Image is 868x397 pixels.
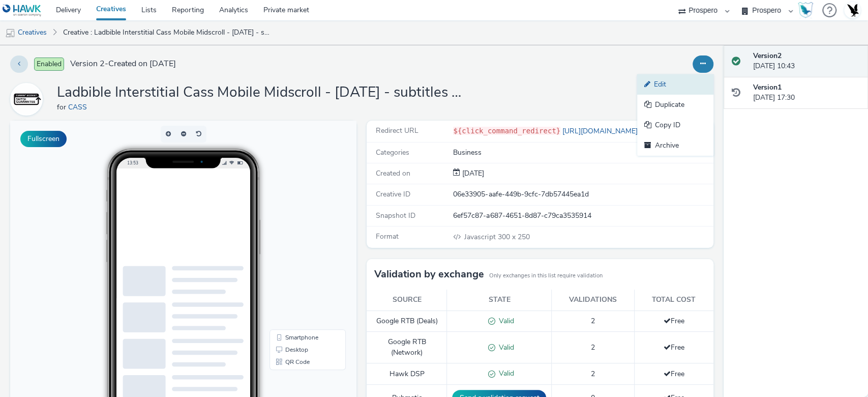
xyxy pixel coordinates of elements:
span: Enabled [34,58,64,71]
span: Created on [376,168,410,178]
a: [URL][DOMAIN_NAME] [560,126,642,136]
div: Business [453,148,712,158]
span: Version 2 - Created on [DATE] [70,58,176,70]
div: [DATE] 10:43 [753,51,860,72]
span: 13:53 [117,39,128,45]
span: Free [664,369,684,379]
th: Total cost [634,290,713,310]
button: Fullscreen [20,131,67,147]
img: Hawk Academy [798,2,813,18]
span: Snapshot ID [376,211,415,220]
a: Duplicate [637,95,713,115]
span: Valid [495,368,514,378]
span: Categories [376,148,409,157]
div: [DATE] 17:30 [753,82,860,103]
span: 300 x 250 [463,232,529,242]
img: undefined Logo [3,4,42,17]
th: Validations [552,290,634,310]
span: 2 [591,369,595,379]
span: 2 [591,343,595,352]
strong: Version 2 [753,51,782,61]
img: mobile [5,28,15,38]
div: 6ef57c87-a687-4651-8d87-c79ca3535914 [453,211,712,221]
td: Google RTB (Network) [367,332,447,363]
td: Google RTB (Deals) [367,310,447,332]
span: Free [664,316,684,326]
span: Smartphone [275,214,308,220]
td: Hawk DSP [367,363,447,385]
small: Only exchanges in this list require validation [489,272,603,280]
a: CASS [10,94,47,104]
strong: Version 1 [753,82,782,92]
span: Creative ID [376,189,410,199]
li: QR Code [261,235,334,247]
code: ${click_command_redirect} [453,127,560,135]
span: Valid [495,343,514,352]
span: [DATE] [460,168,484,178]
th: State [447,290,552,310]
h3: Validation by exchange [374,267,484,282]
img: CASS [12,84,41,114]
div: Creation 26 September 2025, 17:30 [460,168,484,179]
div: 06e33905-aafe-449b-9cfc-7db57445ea1d [453,189,712,200]
li: Smartphone [261,211,334,223]
th: Source [367,290,447,310]
span: 2 [591,316,595,326]
span: Free [664,343,684,352]
span: QR Code [275,238,300,244]
span: Format [376,232,399,241]
a: Hawk Academy [798,2,817,18]
img: Account UK [845,3,860,18]
a: CASS [68,102,91,112]
a: Copy ID [637,115,713,135]
a: Creative : Ladbible Interstitial Cass Mobile Midscroll - [DATE] - subtitles - PAID [58,20,275,45]
a: Edit [637,74,713,95]
span: Valid [495,316,514,326]
span: Redirect URL [376,126,418,135]
span: for [57,102,68,112]
li: Desktop [261,223,334,235]
span: Desktop [275,226,298,232]
span: Javascript [464,232,497,242]
a: Archive [637,135,713,156]
h1: Ladbible Interstitial Cass Mobile Midscroll - [DATE] - subtitles - PAID [57,83,464,102]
